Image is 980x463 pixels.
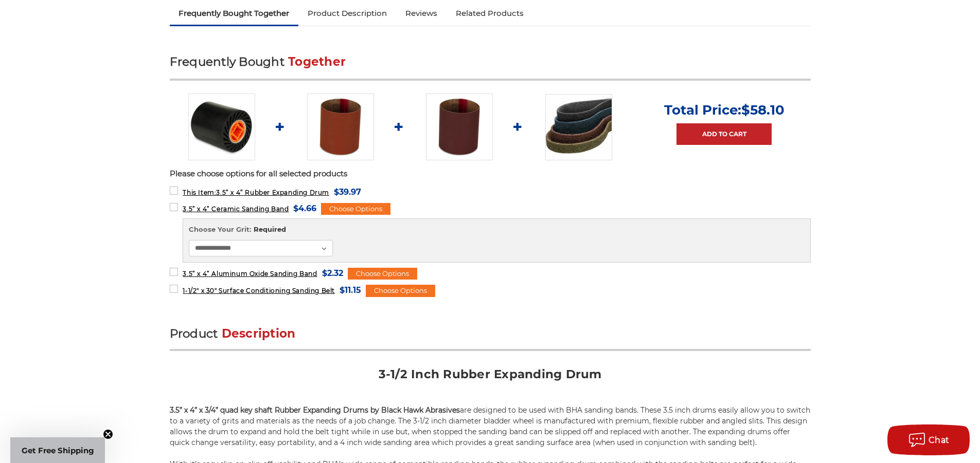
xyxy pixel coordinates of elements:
[183,270,317,277] span: 3.5” x 4” Aluminum Oxide Sanding Band
[396,2,447,25] a: Reviews
[254,225,286,233] small: Required
[22,446,94,455] span: Get Free Shipping
[741,102,785,118] span: $58.10
[170,405,460,415] strong: 3.5” x 4” x 3/4” quad key shaft Rubber Expanding Drums by Black Hawk Abrasives
[183,189,329,196] span: 3.5” x 4” Rubber Expanding Drum
[170,54,284,69] span: Frequently Bought
[10,437,105,463] div: Get Free ShippingClose teaser
[170,168,811,180] p: Please choose options for all selected products
[222,326,296,341] span: Description
[334,185,361,199] span: $39.97
[293,201,316,215] span: $4.66
[288,54,346,69] span: Together
[170,326,218,341] span: Product
[348,268,417,280] div: Choose Options
[366,285,435,297] div: Choose Options
[676,123,772,145] a: Add to Cart
[103,429,113,439] button: Close teaser
[298,2,396,25] a: Product Description
[183,287,335,294] span: 1-1/2" x 30" Surface Conditioning Sanding Belt
[447,2,533,25] a: Related Products
[170,366,811,390] h2: 3-1/2 Inch Rubber Expanding Drum
[321,203,390,215] div: Choose Options
[664,102,785,118] p: Total Price:
[189,225,805,235] label: Choose Your Grit:
[929,435,950,445] span: Chat
[183,189,216,196] strong: This Item:
[183,205,289,213] span: 3.5” x 4” Ceramic Sanding Band
[188,94,255,160] img: 3.5 inch rubber expanding drum for sanding belt
[170,2,299,25] a: Frequently Bought Together
[887,424,970,455] button: Chat
[322,266,343,280] span: $2.32
[340,283,361,297] span: $11.15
